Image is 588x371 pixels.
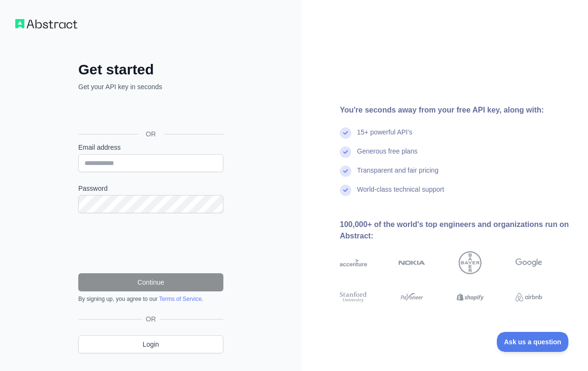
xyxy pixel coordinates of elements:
[138,129,164,139] span: OR
[78,143,223,152] label: Email address
[340,219,573,242] div: 100,000+ of the world's top engineers and organizations run on Abstract:
[340,290,367,304] img: stanford university
[78,225,223,262] iframe: reCAPTCHA
[159,296,201,302] a: Terms of Service
[78,61,223,78] h2: Get started
[515,251,543,274] img: google
[399,251,426,274] img: nokia
[357,127,412,146] div: 15+ powerful API's
[497,332,569,352] iframe: Toggle Customer Support
[78,295,223,303] div: By signing up, you agree to our .
[457,290,484,304] img: shopify
[73,102,226,123] iframe: Sign in with Google Button
[78,273,223,291] button: Continue
[357,165,439,185] div: Transparent and fair pricing
[459,251,482,274] img: bayer
[78,335,223,353] a: Login
[357,146,418,165] div: Generous free plans
[340,146,351,158] img: check mark
[340,104,573,116] div: You're seconds away from your free API key, along with:
[142,314,160,324] span: OR
[15,19,77,29] img: Workflow
[340,251,367,274] img: accenture
[340,127,351,139] img: check mark
[515,290,543,304] img: airbnb
[78,184,223,193] label: Password
[340,185,351,196] img: check mark
[399,290,426,304] img: payoneer
[357,185,444,204] div: World-class technical support
[340,165,351,177] img: check mark
[78,82,223,92] p: Get your API key in seconds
